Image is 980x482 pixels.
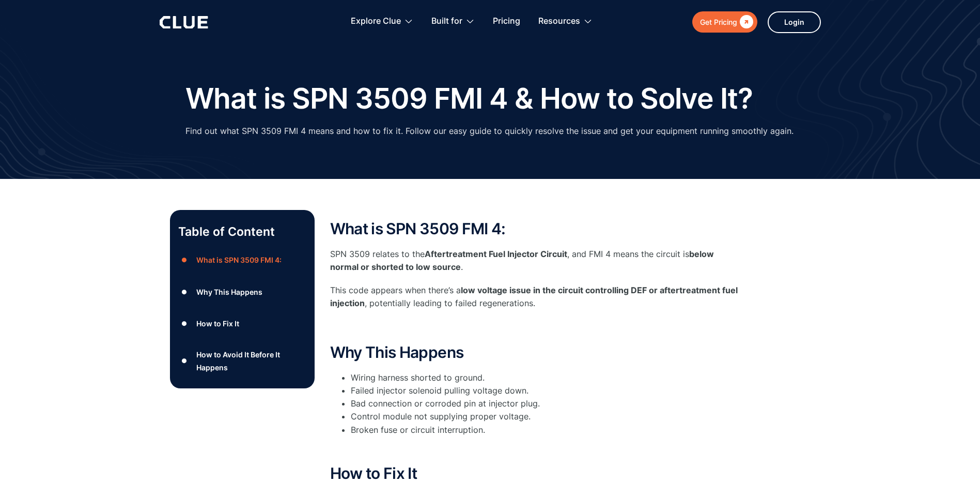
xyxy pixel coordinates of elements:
[351,410,743,423] li: Control module not supplying proper voltage.
[330,284,743,310] p: This code appears when there’s a , potentially leading to failed regenerations.
[185,125,794,138] p: Find out what SPN 3509 FMI 4 means and how to fix it. Follow our easy guide to quickly resolve th...
[493,5,520,38] a: Pricing
[330,321,743,334] p: ‍
[178,348,306,374] a: ●How to Avoid It Before It Happens
[178,316,306,332] a: ●How to Fix It
[196,348,306,374] div: How to Avoid It Before It Happens
[351,5,401,38] div: Explore Clue
[178,284,306,299] a: ●Why This Happens
[330,465,743,482] h2: How to Fix It
[330,442,743,455] p: ‍
[196,317,239,330] div: How to Fix It
[538,5,593,38] div: Resources
[737,16,753,28] div: 
[351,384,743,397] li: Failed injector solenoid pulling voltage down.
[425,249,567,259] strong: Aftertreatment Fuel Injector Circuit
[330,248,743,274] p: SPN 3509 relates to the , and FMI 4 means the circuit is .
[178,353,191,369] div: ●
[178,284,191,299] div: ●
[351,371,743,384] li: Wiring harness shorted to ground.
[692,11,757,33] a: Get Pricing
[351,424,743,436] li: Broken fuse or circuit interruption.
[768,11,821,33] a: Login
[330,285,738,308] strong: low voltage issue in the circuit controlling DEF or aftertreatment fuel injection
[330,249,714,272] strong: below normal or shorted to low source
[330,344,743,361] h2: Why This Happens
[330,220,743,237] h2: What is SPN 3509 FMI 4:
[196,285,262,298] div: Why This Happens
[351,397,743,410] li: Bad connection or corroded pin at injector plug.
[178,316,191,332] div: ●
[538,5,580,38] div: Resources
[178,252,306,268] a: ●What is SPN 3509 FMI 4:
[196,253,282,266] div: What is SPN 3509 FMI 4:
[178,223,306,240] p: Table of Content
[431,5,462,38] div: Built for
[700,16,737,28] div: Get Pricing
[178,252,191,268] div: ●
[185,83,753,114] h1: What is SPN 3509 FMI 4 & How to Solve It?
[351,5,413,38] div: Explore Clue
[431,5,475,38] div: Built for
